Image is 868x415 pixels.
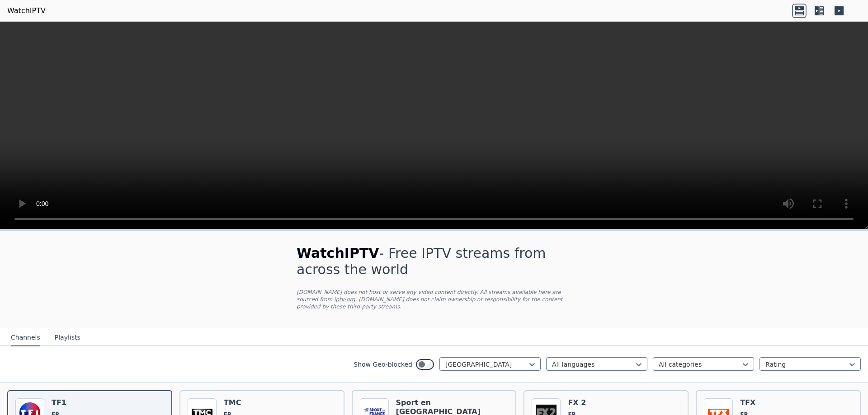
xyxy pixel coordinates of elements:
button: Channels [11,329,40,346]
a: iptv-org [334,296,355,303]
a: WatchIPTV [7,5,46,16]
h6: TMC [224,398,264,407]
h6: FX 2 [568,398,617,407]
span: WatchIPTV [297,245,379,261]
h6: TF1 [52,398,91,407]
h1: - Free IPTV streams from across the world [297,245,571,278]
p: [DOMAIN_NAME] does not host or serve any video content directly. All streams available here are s... [297,289,571,310]
button: Playlists [55,329,80,346]
label: Show Geo-blocked [354,360,412,369]
h6: TFX [740,398,780,407]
